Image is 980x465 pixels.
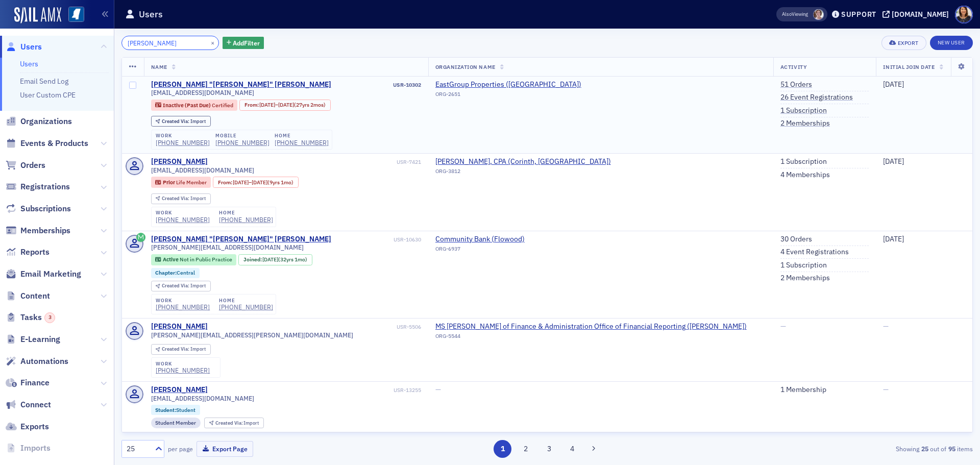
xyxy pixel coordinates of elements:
[155,407,195,413] a: Student:Student
[883,63,935,70] span: Initial Join Date
[780,106,827,115] a: 1 Subscription
[20,77,68,86] a: Email Send Log
[176,179,207,186] span: Life Member
[156,133,210,139] div: work
[163,179,176,186] span: Prior
[6,41,42,53] a: Users
[435,80,581,89] a: EastGroup Properties ([GEOGRAPHIC_DATA])
[6,312,55,323] a: Tasks3
[156,366,210,374] a: [PHONE_NUMBER]
[233,179,293,186] div: – (9yrs 1mo)
[155,256,232,263] a: Active Not in Public Practice
[841,10,876,19] div: Support
[563,440,581,458] button: 4
[435,157,611,166] span: Herman L. Gray, CPA (Corinth, MS)
[930,36,973,50] a: New User
[151,177,211,188] div: Prior: Prior: Life Member
[239,100,331,111] div: From: 1998-07-14 00:00:00
[6,247,50,258] a: Reports
[883,80,904,89] span: [DATE]
[151,235,331,244] a: [PERSON_NAME] "[PERSON_NAME]" [PERSON_NAME]
[163,102,212,109] span: Inactive (Past Due)
[127,444,149,454] div: 25
[162,283,206,289] div: Import
[180,256,232,263] span: Not in Public Practice
[151,385,208,395] a: [PERSON_NAME]
[215,139,269,146] div: [PHONE_NUMBER]
[20,225,70,236] span: Memberships
[218,179,233,186] span: From :
[813,9,824,20] span: Lydia Carlisle
[151,80,331,89] a: [PERSON_NAME] "[PERSON_NAME]" [PERSON_NAME]
[151,116,211,127] div: Created Via: Import
[162,118,190,125] span: Created Via :
[883,234,904,243] span: [DATE]
[14,7,61,23] img: SailAMX
[782,11,808,18] span: Viewing
[233,38,260,47] span: Add Filter
[435,91,581,101] div: ORG-2651
[20,377,50,388] span: Finance
[215,133,269,139] div: mobile
[435,322,747,331] a: MS [PERSON_NAME] of Finance & Administration Office of Financial Reporting ([PERSON_NAME])
[156,139,210,146] div: [PHONE_NUMBER]
[333,82,421,88] div: USR-10302
[20,421,49,432] span: Exports
[435,246,528,256] div: ORG-6937
[204,418,264,428] div: Created Via: Import
[780,170,830,180] a: 4 Memberships
[162,119,206,125] div: Import
[156,361,210,367] div: work
[6,116,72,127] a: Organizations
[435,63,496,70] span: Organization Name
[782,11,792,17] div: Also
[6,160,45,171] a: Orders
[219,303,273,311] a: [PHONE_NUMBER]
[780,157,827,166] a: 1 Subscription
[883,322,889,331] span: —
[20,116,72,127] span: Organizations
[162,282,190,289] span: Created Via :
[156,216,210,224] div: [PHONE_NUMBER]
[435,385,441,394] span: —
[219,216,273,224] a: [PHONE_NUMBER]
[151,193,211,204] div: Created Via: Import
[233,179,249,186] span: [DATE]
[696,444,973,453] div: Showing out of items
[262,256,307,263] div: (32yrs 1mo)
[61,7,84,24] a: View Homepage
[278,101,294,108] span: [DATE]
[6,203,71,214] a: Subscriptions
[20,290,50,302] span: Content
[275,139,329,146] a: [PHONE_NUMBER]
[213,177,299,188] div: From: 2004-07-21 00:00:00
[151,322,208,331] a: [PERSON_NAME]
[139,8,163,20] h1: Users
[517,440,535,458] button: 2
[780,119,830,128] a: 2 Memberships
[435,168,611,178] div: ORG-3812
[20,443,51,454] span: Imports
[151,157,208,166] div: [PERSON_NAME]
[219,210,273,216] div: home
[162,346,190,352] span: Created Via :
[162,196,206,202] div: Import
[156,210,210,216] div: work
[946,444,957,453] strong: 95
[151,281,211,291] div: Created Via: Import
[259,101,275,108] span: [DATE]
[6,356,68,367] a: Automations
[44,312,55,323] div: 3
[6,290,50,302] a: Content
[780,63,807,70] span: Activity
[209,387,421,394] div: USR-13255
[151,395,254,402] span: [EMAIL_ADDRESS][DOMAIN_NAME]
[238,254,312,265] div: Joined: 1993-08-20 00:00:00
[780,385,826,395] a: 1 Membership
[6,399,51,410] a: Connect
[168,444,193,453] label: per page
[209,324,421,330] div: USR-5506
